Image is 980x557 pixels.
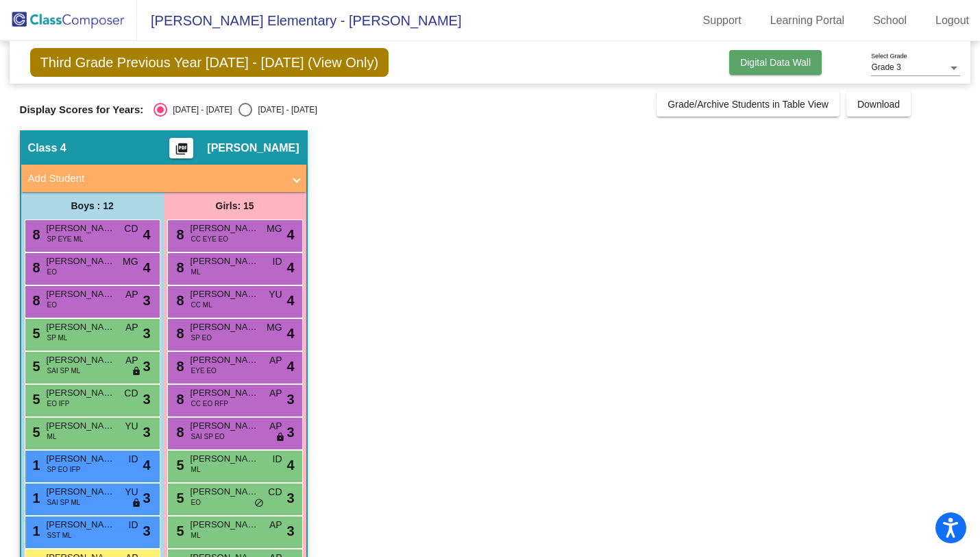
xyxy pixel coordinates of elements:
span: 1 [29,523,40,538]
mat-radio-group: Select an option [154,103,317,117]
span: Display Scores for Years: [20,104,144,116]
span: AP [269,386,282,401]
span: [PERSON_NAME] [47,254,115,268]
span: EO IFP [47,399,70,409]
a: Logout [924,10,980,32]
span: [PERSON_NAME] [191,452,259,466]
span: AP [269,518,282,532]
span: SP EO IFP [47,464,81,475]
span: 4 [286,323,294,344]
button: Print Students Details [169,138,193,158]
button: Download [846,92,911,117]
span: do_not_disturb_alt [254,498,264,509]
span: SP EYE ML [47,234,84,244]
span: 3 [143,521,150,541]
span: Download [857,99,900,110]
span: ML [191,464,201,475]
span: 8 [29,227,40,242]
span: Grade/Archive Students in Table View [667,99,829,110]
span: YU [125,485,138,499]
span: 3 [286,521,294,541]
span: 8 [173,326,184,341]
span: AP [125,320,138,335]
span: CD [124,222,138,236]
span: [PERSON_NAME] [191,287,259,301]
span: 8 [29,260,40,275]
span: SAI SP ML [47,366,81,376]
span: YU [125,419,138,434]
a: Learning Portal [759,10,856,32]
span: 4 [143,257,150,278]
span: [PERSON_NAME] [191,353,259,367]
span: [PERSON_NAME] [47,353,115,367]
span: [PERSON_NAME][GEOGRAPHIC_DATA] [47,287,115,301]
span: Grade 3 [871,62,901,72]
span: AP [269,419,282,434]
mat-icon: picture_as_pdf [173,142,190,161]
span: ID [129,518,138,532]
span: [PERSON_NAME] [47,320,115,334]
span: lock [275,432,285,443]
span: AP [125,353,138,368]
span: CD [124,386,138,401]
span: 3 [286,488,294,508]
span: 8 [173,392,184,407]
span: 4 [143,455,150,475]
span: [PERSON_NAME] [191,518,259,532]
span: 4 [286,224,294,245]
a: School [862,10,918,32]
span: Digital Data Wall [740,57,811,68]
span: 3 [286,389,294,410]
span: 1 [29,490,40,506]
span: [PERSON_NAME] [191,386,259,400]
span: 8 [29,293,40,308]
span: [PERSON_NAME]-Sales [191,254,259,268]
span: 3 [143,290,150,311]
span: ID [273,254,282,269]
mat-expansion-panel-header: Add Student [21,165,306,192]
a: Support [692,10,752,32]
span: [PERSON_NAME] [47,485,115,499]
span: ML [191,267,201,277]
span: [PERSON_NAME] [47,518,115,532]
span: ID [129,452,138,466]
span: MG [267,320,282,335]
span: [PERSON_NAME] [47,452,115,466]
span: SAI SP EO [191,431,225,442]
span: [PERSON_NAME] [191,222,259,235]
span: 5 [173,458,184,473]
span: SST ML [47,530,72,541]
span: [PERSON_NAME] [47,222,115,235]
span: CC EO RFP [191,399,228,409]
span: 5 [29,326,40,341]
span: 3 [143,323,150,344]
span: [PERSON_NAME] [191,419,259,433]
span: SP EO [191,333,212,343]
span: 5 [29,359,40,374]
span: EO [47,267,57,277]
span: lock [132,366,141,377]
span: 4 [286,257,294,278]
div: Girls: 15 [164,192,306,220]
span: [PERSON_NAME] [47,386,115,400]
span: Third Grade Previous Year [DATE] - [DATE] (View Only) [30,48,389,77]
span: CC ML [191,300,212,310]
span: 3 [143,422,150,442]
span: 3 [143,488,150,508]
span: 5 [29,425,40,440]
span: SAI SP ML [47,497,81,508]
span: Class 4 [28,141,66,155]
span: 5 [173,490,184,506]
span: EO [191,497,201,508]
span: 3 [143,356,150,377]
span: 8 [173,260,184,275]
span: CD [268,485,282,499]
span: MG [123,254,138,269]
span: AP [125,287,138,302]
div: Boys : 12 [21,192,164,220]
mat-panel-title: Add Student [28,171,283,187]
div: [DATE] - [DATE] [252,104,317,116]
span: EO [47,300,57,310]
button: Grade/Archive Students in Table View [657,92,840,117]
span: 5 [173,523,184,538]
